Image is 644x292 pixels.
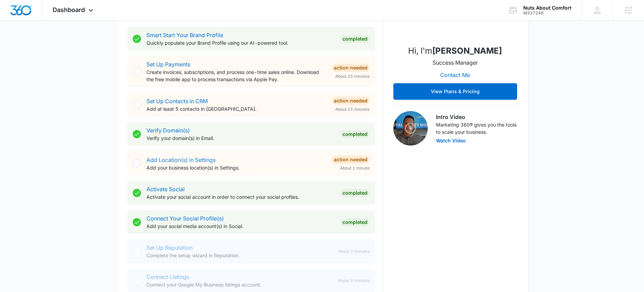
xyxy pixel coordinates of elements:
span: About 5 minutes [338,278,370,284]
p: Verify your domain(s) in Email. [146,134,335,142]
strong: [PERSON_NAME] [432,46,502,56]
img: tab_keywords_by_traffic_grey.svg [68,40,74,45]
div: Completed [340,35,370,43]
button: View Plans & Pricing [393,83,517,100]
img: logo_orange.svg [11,11,17,17]
p: Add your business location(s) in Settings. [146,164,326,171]
p: Quickly populate your Brand Profile using our AI-powered tool. [146,39,335,46]
div: Completed [340,130,370,138]
div: account id [523,11,571,15]
button: Watch Video [436,138,466,143]
p: Complete the setup wizard in Reputation. [146,252,332,259]
img: Intro Video [393,111,428,145]
p: Add your social media account(s) in Social. [146,223,335,230]
div: Action Needed [332,97,370,105]
img: website_grey.svg [11,18,17,23]
a: Activate Social [146,186,185,193]
p: Marketing 360® gives you the tools to scale your business. [436,121,517,136]
span: Dashboard [53,6,85,13]
p: Connect your Google My Business listings account. [146,281,332,288]
div: Action Needed [332,155,370,164]
p: Add at least 5 contacts in [GEOGRAPHIC_DATA]. [146,105,326,112]
a: Smart Start Your Brand Profile [146,32,223,39]
p: Hi, I'm [408,45,502,57]
span: About 15 minutes [335,106,370,112]
span: About 15 minutes [335,73,370,79]
a: Connect Your Social Profile(s) [146,215,224,222]
p: Activate your social account in order to connect your social profiles. [146,193,335,201]
div: account name [523,5,571,11]
span: About 1 minute [340,165,370,171]
div: Action Needed [332,64,370,72]
div: Keywords by Traffic [76,41,116,45]
p: Success Manager [433,58,478,67]
p: Create invoices, subscriptions, and process one-time sales online. Download the free mobile app t... [146,68,326,83]
div: v 4.0.25 [19,11,34,17]
button: Contact Me [433,67,477,83]
div: Completed [340,218,370,226]
a: Verify Domain(s) [146,127,190,134]
h3: Intro Video [436,113,517,121]
a: Set Up Contacts in CRM [146,98,208,105]
div: Domain: [DOMAIN_NAME] [18,18,76,23]
div: Completed [340,189,370,197]
span: About 2 minutes [338,248,370,255]
img: tab_domain_overview_orange.svg [19,40,24,45]
div: Domain Overview [26,41,62,45]
a: Add Location(s) in Settings [146,156,216,163]
a: Set Up Payments [146,61,190,68]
